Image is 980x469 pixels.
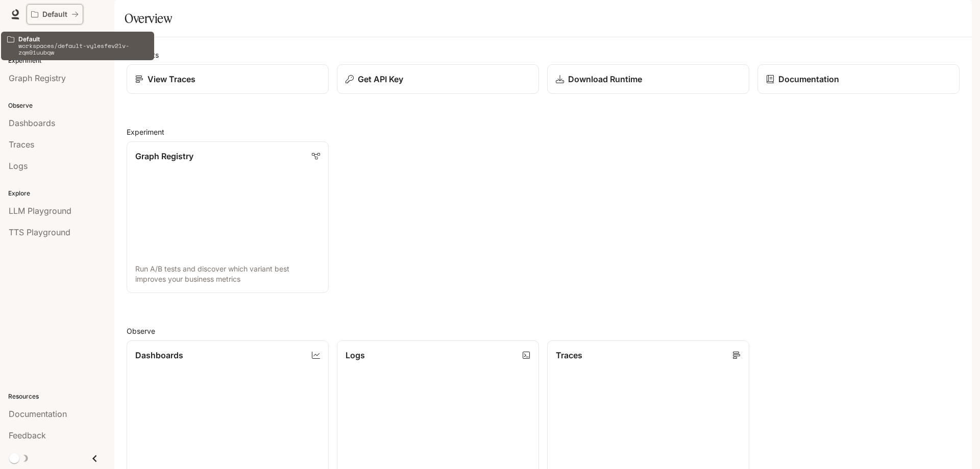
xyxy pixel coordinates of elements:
button: Get API Key [337,64,539,94]
a: Graph RegistryRun A/B tests and discover which variant best improves your business metrics [127,141,329,293]
a: View Traces [127,64,329,94]
p: Documentation [778,73,839,85]
h2: Experiment [127,127,960,137]
h1: Overview [125,8,172,29]
button: All workspaces [27,4,83,24]
a: Download Runtime [547,64,749,94]
p: Default [42,10,67,19]
p: Run A/B tests and discover which variant best improves your business metrics [135,264,320,284]
p: Graph Registry [135,150,193,162]
a: Documentation [757,64,960,94]
p: Download Runtime [568,73,642,85]
h2: Observe [127,326,960,336]
p: Get API Key [358,73,403,85]
p: View Traces [148,73,195,85]
p: Logs [346,349,365,361]
h2: Shortcuts [127,50,960,60]
p: Traces [556,349,582,361]
p: workspaces/default-vylesfev2lv-zqm9iuubqw [18,42,148,56]
p: Dashboards [135,349,183,361]
p: Default [18,36,148,42]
